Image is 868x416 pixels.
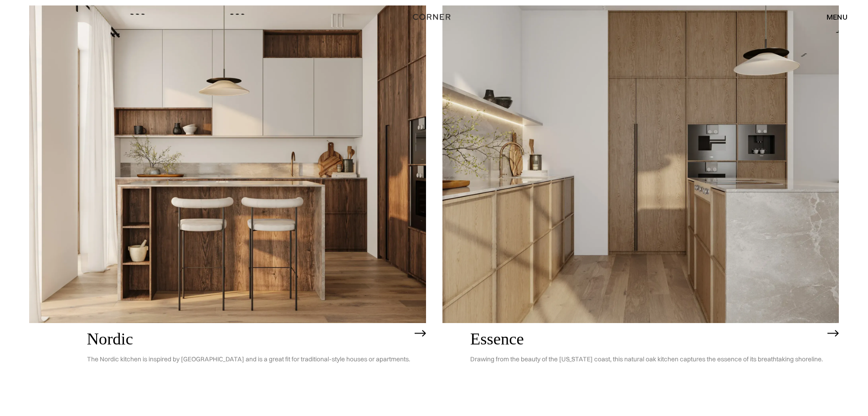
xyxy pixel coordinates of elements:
[827,13,847,21] div: menu
[470,348,823,370] p: Drawing from the beauty of the [US_STATE] coast, this natural oak kitchen captures the essence of...
[87,348,410,370] p: The Nordic kitchen is inspired by [GEOGRAPHIC_DATA] and is a great fit for traditional-style hous...
[817,9,847,25] div: menu
[470,330,823,348] h2: Essence
[403,11,465,23] a: home
[87,330,410,348] h2: Nordic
